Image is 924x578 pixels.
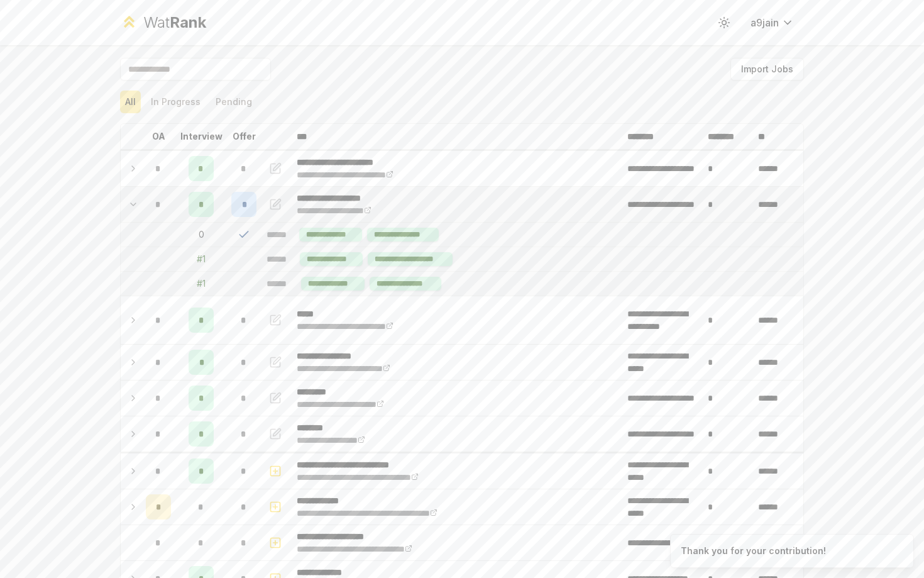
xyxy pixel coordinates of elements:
[143,13,206,33] div: Wat
[730,58,804,81] button: Import Jobs
[233,130,256,143] p: Offer
[176,223,226,247] td: 0
[197,253,206,265] div: # 1
[180,130,223,143] p: Interview
[120,91,141,113] button: All
[751,15,779,30] span: a9jain
[170,13,206,31] span: Rank
[146,91,206,113] button: In Progress
[740,11,804,34] button: a9jain
[211,91,257,113] button: Pending
[681,545,826,557] div: Thank you for your contribution!
[120,13,206,33] a: WatRank
[152,130,165,143] p: OA
[197,277,206,290] div: # 1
